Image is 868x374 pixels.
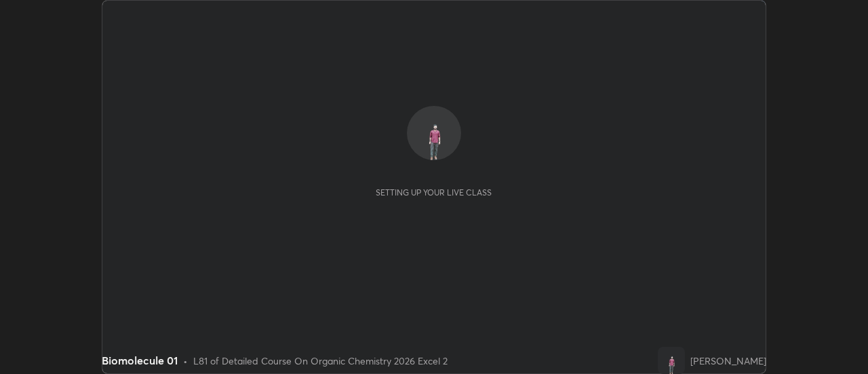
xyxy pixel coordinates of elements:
img: 807bcb3d27944c288ab7064a26e4c203.png [658,347,685,374]
div: Biomolecule 01 [102,352,178,369]
div: [PERSON_NAME] [690,354,766,368]
img: 807bcb3d27944c288ab7064a26e4c203.png [407,106,461,160]
div: Setting up your live class [376,187,492,198]
div: L81 of Detailed Course On Organic Chemistry 2026 Excel 2 [193,354,448,368]
div: • [183,354,188,368]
